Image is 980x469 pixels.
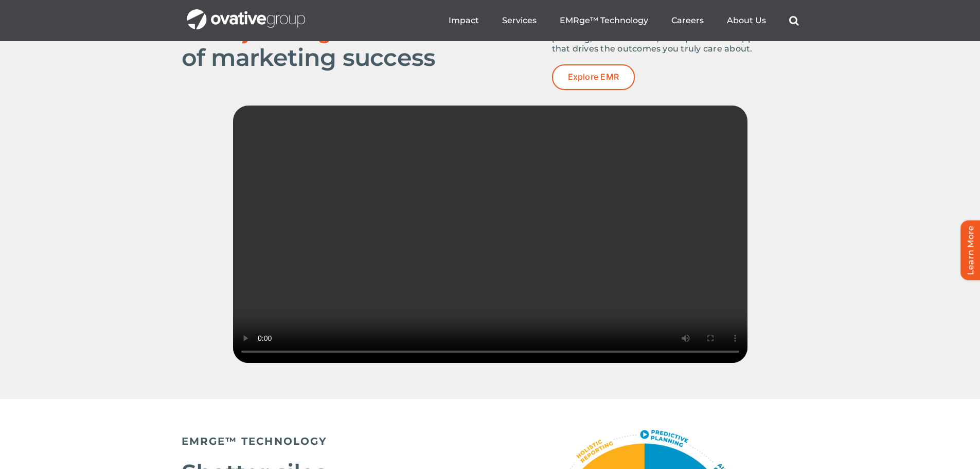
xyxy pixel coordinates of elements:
[182,435,490,447] h5: EMRGE™ TECHNOLOGY
[182,18,490,71] h2: the measure of marketing success
[568,72,619,82] span: Explore EMR
[671,15,704,26] a: Careers
[233,106,747,363] video: Sorry, your browser doesn't support embedded videos.
[502,15,537,26] a: Services
[789,15,799,26] a: Search
[560,15,648,26] a: EMRge™ Technology
[727,15,766,26] a: About Us
[552,64,635,90] a: Explore EMR
[187,8,305,18] a: OG_Full_horizontal_WHT
[449,4,799,37] nav: Menu
[449,15,479,26] a: Impact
